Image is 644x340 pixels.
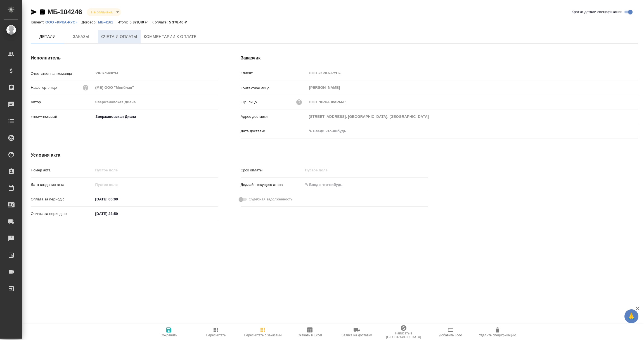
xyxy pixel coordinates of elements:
[303,181,352,189] input: ✎ Введи что-нибудь
[34,33,61,40] span: Детали
[129,20,151,24] p: 5 378,40 ₽
[31,55,218,61] h4: Исполнитель
[31,167,93,173] p: Номер акта
[31,85,57,90] p: Наше юр. лицо
[249,197,293,202] span: Судебная задолженность
[31,99,93,105] p: Автор
[117,20,129,24] p: Итого:
[31,197,93,202] p: Оплата за период с
[93,181,142,189] input: Пустое поле
[241,55,638,61] h4: Заказчик
[241,182,303,188] p: Дедлайн текущего этапа
[144,33,197,40] span: Комментарии к оплате
[31,211,93,217] p: Оплата за период по
[93,166,218,174] input: Пустое поле
[31,20,45,24] p: Клиент:
[98,20,117,24] a: МБ-4161
[48,8,82,16] a: МБ-104246
[93,83,218,92] input: Пустое поле
[307,127,356,135] input: ✎ Введи что-нибудь
[241,70,307,76] p: Клиент
[307,69,638,77] input: Пустое поле
[93,98,218,106] input: Пустое поле
[241,99,257,105] p: Юр. лицо
[241,114,307,119] p: Адрес доставки
[241,167,303,173] p: Срок оплаты
[31,152,428,159] h4: Условия акта
[31,9,37,15] button: Скопировать ссылку для ЯМессенджера
[31,182,93,188] p: Дата создания акта
[45,20,82,24] a: ООО «КРКА-РУС»
[215,116,216,117] button: Open
[627,310,636,322] span: 🙏
[151,20,169,24] p: К оплате:
[624,309,638,323] button: 🙏
[82,20,98,24] p: Договор:
[241,128,307,134] p: Дата доставки
[169,20,191,24] p: 5 378,40 ₽
[93,210,142,218] input: ✎ Введи что-нибудь
[89,10,114,15] button: Не оплачена
[39,9,46,15] button: Скопировать ссылку
[93,195,142,203] input: ✎ Введи что-нибудь
[87,8,121,16] div: Не оплачена
[307,98,638,106] input: Пустое поле
[307,112,638,121] input: Пустое поле
[68,33,94,40] span: Заказы
[101,33,137,40] span: Счета и оплаты
[303,166,352,174] input: Пустое поле
[572,9,622,15] span: Кратко детали спецификации
[31,114,93,120] p: Ответственный
[31,71,93,76] p: Ответственная команда
[241,85,307,91] p: Контактное лицо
